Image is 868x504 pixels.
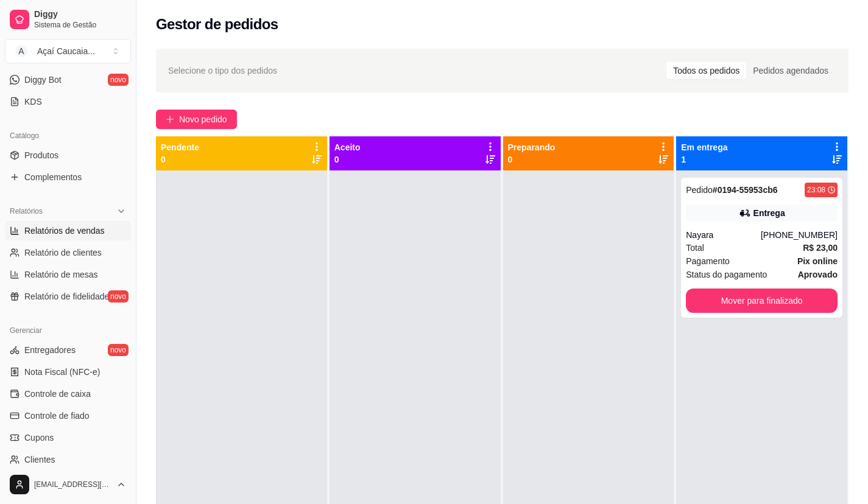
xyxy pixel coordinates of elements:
strong: aprovado [798,270,838,279]
a: KDS [5,92,131,111]
div: [PHONE_NUMBER] [761,229,838,241]
span: Novo pedido [179,113,227,126]
p: Em entrega [681,141,727,153]
span: KDS [24,96,42,108]
span: Clientes [24,453,55,466]
span: Pedido [686,185,713,195]
a: Relatórios de vendas [5,221,131,240]
a: Entregadoresnovo [5,340,131,360]
span: [EMAIL_ADDRESS][DOMAIN_NAME] [34,480,111,489]
span: Diggy [34,9,126,20]
span: Controle de fiado [24,410,90,422]
div: Açaí Caucaia ... [37,45,95,57]
strong: Pix online [797,256,838,266]
span: Relatórios de vendas [24,225,105,237]
div: Nayara [686,229,761,241]
span: Relatórios [10,206,43,216]
button: Novo pedido [156,110,237,129]
span: plus [166,115,174,124]
span: Produtos [24,149,58,161]
a: Controle de caixa [5,384,131,404]
div: Gerenciar [5,321,131,340]
p: 0 [161,153,199,166]
a: DiggySistema de Gestão [5,5,131,34]
span: Cupons [24,432,54,444]
span: Diggy Bot [24,74,62,86]
a: Diggy Botnovo [5,70,131,89]
a: Relatório de clientes [5,243,131,262]
div: Entrega [753,207,785,219]
p: Preparando [508,141,556,153]
div: Todos os pedidos [666,62,746,79]
button: [EMAIL_ADDRESS][DOMAIN_NAME] [5,470,131,499]
span: Sistema de Gestão [34,20,126,30]
span: Relatório de mesas [24,268,98,281]
span: Complementos [24,171,82,183]
span: A [15,45,27,57]
span: Selecione o tipo dos pedidos [168,64,277,77]
p: Aceito [334,141,361,153]
a: Produtos [5,145,131,165]
strong: # 0194-55953cb6 [713,185,778,195]
p: Pendente [161,141,199,153]
a: Relatório de mesas [5,265,131,284]
a: Relatório de fidelidadenovo [5,287,131,306]
a: Clientes [5,450,131,469]
span: Entregadores [24,344,76,356]
p: 0 [508,153,556,166]
p: 0 [334,153,361,166]
span: Total [686,241,704,254]
span: Relatório de fidelidade [24,290,109,303]
h2: Gestor de pedidos [156,15,278,34]
a: Complementos [5,167,131,187]
div: Pedidos agendados [746,62,835,79]
span: Relatório de clientes [24,247,102,259]
a: Controle de fiado [5,406,131,425]
a: Nota Fiscal (NFC-e) [5,362,131,382]
a: Cupons [5,428,131,447]
div: Catálogo [5,126,131,145]
button: Mover para finalizado [686,289,838,313]
p: 1 [681,153,727,166]
span: Nota Fiscal (NFC-e) [24,366,100,378]
strong: R$ 23,00 [803,243,838,253]
span: Controle de caixa [24,388,91,400]
span: Status do pagamento [686,268,767,281]
button: Select a team [5,39,131,63]
span: Pagamento [686,254,730,268]
div: 23:08 [807,185,825,195]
